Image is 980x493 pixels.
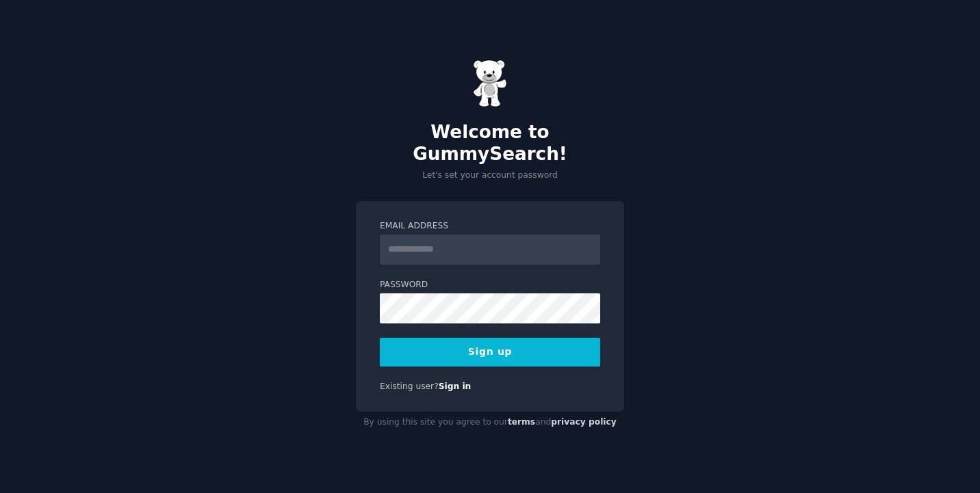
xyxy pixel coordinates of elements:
span: Existing user? [380,382,439,391]
a: Sign in [439,382,472,391]
a: terms [508,417,535,427]
img: Gummy Bear [473,59,507,107]
div: By using this site you agree to our and [356,412,624,434]
button: Sign up [380,338,600,367]
h2: Welcome to GummySearch! [356,122,624,165]
label: Email Address [380,220,600,232]
a: privacy policy [551,417,617,427]
label: Password [380,279,600,291]
p: Let's set your account password [356,170,624,182]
